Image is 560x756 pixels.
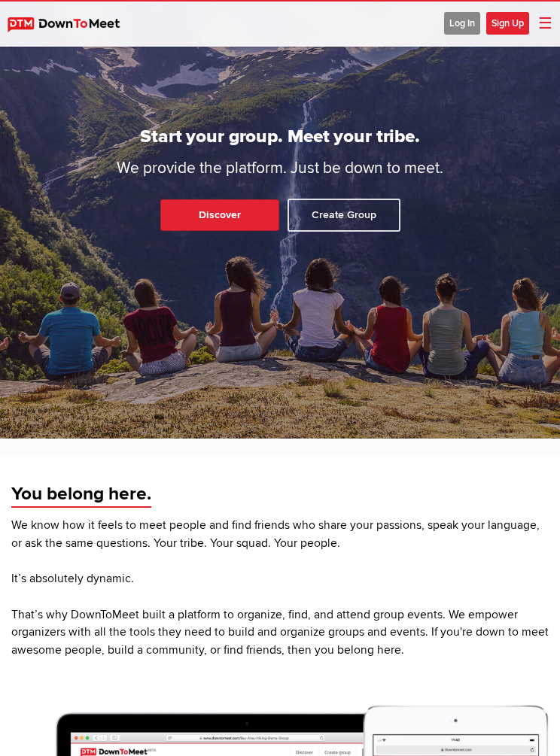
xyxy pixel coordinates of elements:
[444,17,480,29] a: Log In
[11,606,549,660] p: That’s why DownToMeet built a platform to organize, find, and attend group events. We empower org...
[35,126,525,147] h1: Start your group. Meet your tribe.
[11,482,151,508] span: You belong here.
[160,199,279,231] a: Discover
[288,199,400,232] a: Create Group
[486,17,529,29] a: Sign Up
[486,12,529,35] span: Sign Up
[11,517,549,552] p: We know how it feels to meet people and find friends who share your passions, speak your language...
[8,17,135,32] img: DownToMeet
[538,14,552,33] span: ☰
[11,570,549,588] p: It’s absolutely dynamic.
[444,12,480,35] span: Log In
[11,156,549,181] p: We provide the platform. Just be down to meet.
